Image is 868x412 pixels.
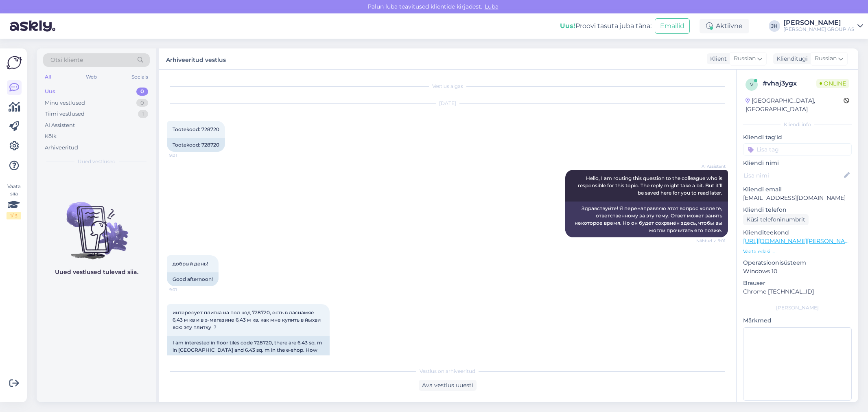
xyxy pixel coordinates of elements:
p: Kliendi nimi [743,159,852,167]
div: Proovi tasuta juba täna: [560,21,652,31]
div: 0 [136,99,148,107]
div: Kliendi info [743,121,852,128]
span: Luba [482,3,501,10]
img: Askly Logo [7,55,22,70]
span: Online [816,79,849,88]
a: [URL][DOMAIN_NAME][PERSON_NAME] [743,237,855,245]
div: Klient [707,55,727,63]
p: Kliendi tag'id [743,133,852,142]
p: Brauser [743,279,852,287]
div: All [43,72,52,82]
div: [PERSON_NAME] [743,304,852,311]
div: Klienditugi [773,55,808,63]
div: I am interested in floor tiles code 728720, there are 6.43 sq. m in [GEOGRAPHIC_DATA] and 6.43 sq... [167,336,330,364]
div: Good afternoon! [167,272,219,286]
div: JH [769,20,780,32]
span: v [750,81,753,88]
span: Tootekood: 728720 [173,126,219,132]
div: [DATE] [167,100,728,107]
div: 1 / 3 [7,212,21,219]
p: Vaata edasi ... [743,248,852,255]
p: Kliendi email [743,185,852,194]
p: Chrome [TECHNICAL_ID] [743,287,852,296]
input: Lisa tag [743,143,852,156]
div: [PERSON_NAME] [783,20,854,26]
div: Tiimi vestlused [45,110,85,118]
span: Russian [734,54,756,63]
span: 9:01 [169,152,200,158]
a: [PERSON_NAME][PERSON_NAME] GROUP AS [783,20,863,33]
div: Aktiivne [700,19,749,33]
p: Klienditeekond [743,228,852,237]
div: [PERSON_NAME] GROUP AS [783,26,854,33]
label: Arhiveeritud vestlus [166,53,226,64]
div: Minu vestlused [45,99,85,107]
p: Operatsioonisüsteem [743,259,852,267]
div: Здравствуйте! Я перенаправляю этот вопрос коллеге, ответственному за эту тему. Ответ может занять... [565,202,728,237]
p: Windows 10 [743,267,852,276]
p: Kliendi telefon [743,206,852,214]
div: Tootekood: 728720 [167,138,225,152]
input: Lisa nimi [743,171,842,180]
span: интересует плитка на пол код 728720, есть в ласнамяе 6,43 м кв и в э-магазине 6,43 м кв. как мне ... [173,309,322,330]
div: Web [84,72,98,82]
span: Hello, I am routing this question to the colleague who is responsible for this topic. The reply m... [578,175,724,196]
div: Socials [130,72,150,82]
p: [EMAIL_ADDRESS][DOMAIN_NAME] [743,194,852,202]
div: [GEOGRAPHIC_DATA], [GEOGRAPHIC_DATA] [746,96,844,114]
div: Vaata siia [7,183,21,219]
div: Küsi telefoninumbrit [743,214,809,225]
p: Uued vestlused tulevad siia. [55,268,138,276]
b: Uus! [560,22,575,30]
div: 0 [136,88,148,96]
span: AI Assistent [695,163,726,169]
div: AI Assistent [45,121,75,129]
span: Uued vestlused [78,158,116,165]
div: 1 [138,110,148,118]
span: 9:01 [169,287,200,293]
span: добрый день! [173,261,208,267]
div: Vestlus algas [167,83,728,90]
p: Märkmed [743,316,852,325]
button: Emailid [655,18,690,34]
div: Ava vestlus uuesti [419,380,477,391]
span: Vestlus on arhiveeritud [420,368,475,375]
img: No chats [37,187,156,261]
span: Otsi kliente [50,56,83,64]
div: Uus [45,88,55,96]
div: # vhaj3ygx [763,79,816,88]
span: Nähtud ✓ 9:01 [695,238,726,244]
span: Russian [815,54,837,63]
div: Arhiveeritud [45,144,78,152]
div: Kõik [45,132,57,140]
